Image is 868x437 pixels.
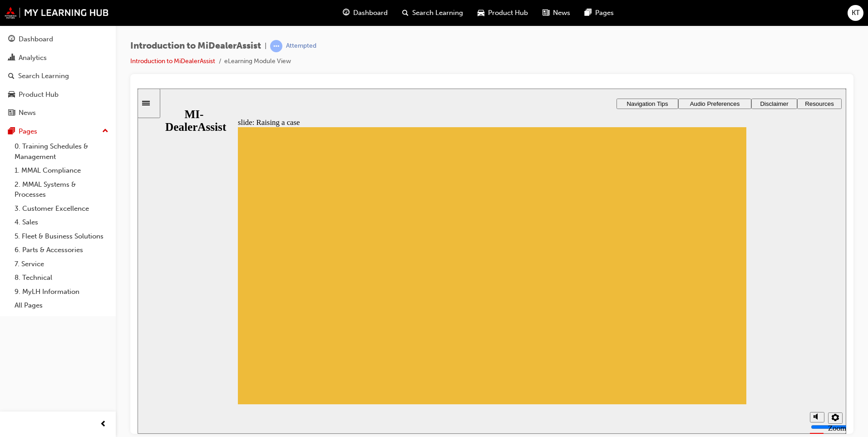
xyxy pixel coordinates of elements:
[5,7,109,19] img: mmal
[11,178,112,202] a: 2. MMAL Systems & Processes
[11,257,112,271] a: 7. Service
[130,57,215,65] a: Introduction to MiDealerAssist
[395,4,470,22] a: search-iconSearch Learning
[8,72,15,80] span: search-icon
[18,71,69,81] div: Search Learning
[4,29,112,123] button: DashboardAnalyticsSearch LearningProduct HubNews
[4,104,112,121] a: News
[11,215,112,229] a: 4. Sales
[224,56,291,67] li: eLearning Module View
[479,10,541,20] button: Navigation Tips
[335,4,395,22] a: guage-iconDashboard
[672,323,687,334] button: volume
[489,12,530,19] span: Navigation Tips
[852,8,860,18] span: KT
[353,8,388,18] span: Dashboard
[102,125,108,137] span: up-icon
[848,5,863,21] button: KT
[270,40,282,52] span: learningRecordVerb_ATTEMPT-icon
[470,4,535,22] a: car-iconProduct Hub
[553,8,570,18] span: News
[11,271,112,285] a: 8. Technical
[8,91,15,99] span: car-icon
[11,164,112,178] a: 1. MMAL Compliance
[535,4,577,22] a: news-iconNews
[622,12,651,19] span: Disclaimer
[542,7,549,19] span: news-icon
[100,419,107,430] span: prev-icon
[19,34,53,45] div: Dashboard
[11,202,112,216] a: 3. Customer Excellence
[4,123,112,140] button: Pages
[11,139,112,164] a: 0. Training Schedules & Management
[11,229,112,243] a: 5. Fleet & Business Solutions
[552,12,602,19] span: Audio Preferences
[286,42,316,50] div: Attempted
[11,298,112,313] a: All Pages
[585,7,592,19] span: pages-icon
[402,7,409,19] span: search-icon
[690,324,705,335] button: settings
[660,10,704,20] button: Resources
[8,128,15,136] span: pages-icon
[614,10,660,20] button: Disclaimer
[8,54,15,62] span: chart-icon
[19,108,36,118] div: News
[4,50,112,66] a: Analytics
[343,7,350,19] span: guage-icon
[19,126,37,137] div: Pages
[690,335,709,362] label: Zoom to fit
[265,41,266,51] span: |
[668,316,704,345] div: misc controls
[595,8,614,18] span: Pages
[19,89,59,100] div: Product Hub
[478,7,484,19] span: car-icon
[11,243,112,257] a: 6. Parts & Accessories
[11,285,112,299] a: 9. MyLH Information
[412,8,463,18] span: Search Learning
[667,12,696,19] span: Resources
[4,31,112,48] a: Dashboard
[4,86,112,103] a: Product Hub
[8,35,15,44] span: guage-icon
[577,4,621,22] a: pages-iconPages
[673,335,732,342] input: volume
[541,10,614,20] button: Audio Preferences
[488,8,528,18] span: Product Hub
[19,53,47,63] div: Analytics
[8,109,15,117] span: news-icon
[130,41,261,51] span: Introduction to MiDealerAssist
[4,68,112,84] a: Search Learning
